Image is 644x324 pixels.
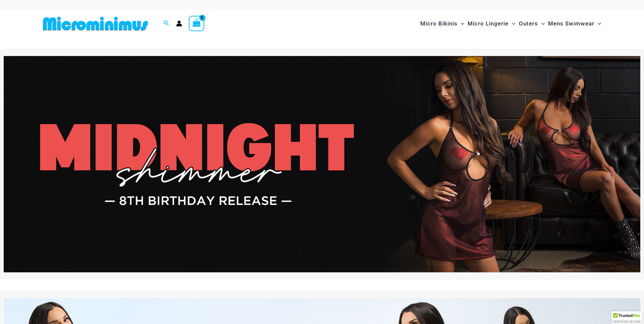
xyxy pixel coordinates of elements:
nav: Site Navigation [418,12,604,35]
img: MM SHOP LOGO FLAT [40,16,151,31]
a: Account icon link [176,20,182,26]
a: Mens SwimwearMenu ToggleMenu Toggle [546,13,603,34]
a: Micro BikinisMenu ToggleMenu Toggle [419,13,466,34]
a: Micro LingerieMenu ToggleMenu Toggle [466,13,517,34]
span: Outers [519,15,538,32]
img: Midnight Shimmer Red Dress [4,56,640,272]
a: OutersMenu ToggleMenu Toggle [517,13,546,34]
div: TrustedSite Certified [611,311,642,324]
span: Mens Swimwear [548,15,594,32]
a: Search icon link [163,19,169,28]
span: Micro Lingerie [468,15,508,32]
a: View Shopping Cart, empty [189,16,204,31]
span: Menu Toggle [594,15,601,32]
span: Micro Bikinis [420,15,458,32]
span: Menu Toggle [458,15,464,32]
span: Menu Toggle [538,15,545,32]
span: Menu Toggle [508,15,515,32]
